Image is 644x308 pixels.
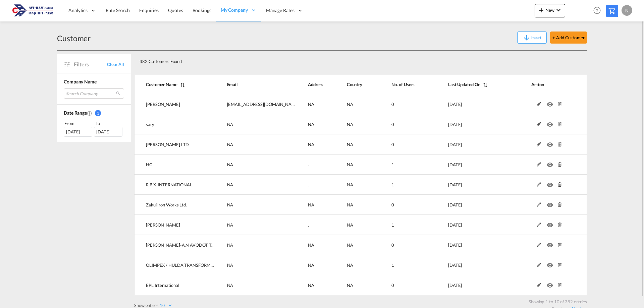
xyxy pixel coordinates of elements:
[193,7,211,13] span: Bookings
[134,215,216,235] td: HOLTZMAN
[335,75,375,94] th: Country
[391,283,394,288] span: 0
[431,134,515,155] td: 2025-09-25
[308,222,309,228] span: .
[391,102,394,107] span: 0
[297,275,335,295] td: NA
[134,235,216,255] td: Hamza Hatam-A.N AVODOT TRACTOR
[308,182,309,187] span: .
[391,182,394,187] span: 1
[64,127,92,137] div: [DATE]
[297,195,335,215] td: NA
[547,120,555,125] md-icon: icon-eye
[347,222,353,228] span: NA
[227,122,233,127] span: NA
[297,235,335,255] td: NA
[547,140,555,145] md-icon: icon-eye
[375,235,431,255] td: 0
[134,75,216,94] th: Customer Name
[227,142,233,147] span: NA
[87,111,92,116] md-icon: Created On
[95,110,101,116] span: 1
[64,79,97,84] span: Company Name
[347,182,353,187] span: NA
[227,102,300,107] span: [EMAIL_ADDRESS][DOMAIN_NAME]
[547,261,555,266] md-icon: icon-eye
[517,32,547,44] button: icon-arrow-downImport
[138,295,587,305] div: Showing 1 to 10 of 382 entries
[537,7,562,13] span: New
[335,94,375,114] td: NA
[391,142,394,147] span: 0
[216,75,297,94] th: Email
[146,142,189,147] span: [PERSON_NAME] LTD
[297,155,335,175] td: .
[375,75,431,94] th: No. of Users
[146,122,154,127] span: sary
[134,155,216,175] td: HC
[535,4,565,17] button: icon-plus 400-fgNewicon-chevron-down
[375,114,431,134] td: 0
[335,114,375,134] td: NA
[550,32,587,44] button: + Add Customer
[547,241,555,246] md-icon: icon-eye
[107,61,124,67] span: Clear All
[375,134,431,155] td: 0
[622,5,632,16] div: N
[308,202,314,207] span: NA
[216,255,297,275] td: NA
[431,275,515,295] td: 2025-08-12
[146,182,192,187] span: R.B.X. INTERNATIONAL
[227,162,233,167] span: NA
[391,162,394,167] span: 1
[448,202,462,207] span: [DATE]
[391,262,394,268] span: 1
[308,283,314,288] span: NA
[95,120,124,127] div: To
[227,242,233,248] span: NA
[139,7,159,13] span: Enquiries
[308,122,314,127] span: NA
[547,181,555,185] md-icon: icon-eye
[64,120,93,127] div: From
[134,134,216,155] td: PAINTON LTD
[375,155,431,175] td: 1
[134,114,216,134] td: sary
[227,182,233,187] span: NA
[375,255,431,275] td: 1
[431,75,515,94] th: Last Updated On
[448,102,462,107] span: [DATE]
[216,155,297,175] td: NA
[347,283,353,288] span: NA
[335,195,375,215] td: NA
[448,122,462,127] span: [DATE]
[134,255,216,275] td: OLIMPEX / HULDA TRANSFORMERS
[10,3,55,18] img: 166978e0a5f911edb4280f3c7a976193.png
[431,235,515,255] td: 2025-09-09
[591,5,603,16] span: Help
[347,262,353,268] span: NA
[64,110,87,116] span: Date Range
[431,94,515,114] td: 2025-10-15
[227,262,233,268] span: NA
[335,175,375,195] td: NA
[137,53,540,67] div: 382 Customers Found
[335,255,375,275] td: NA
[297,114,335,134] td: NA
[523,34,531,42] md-icon: icon-arrow-down
[347,102,353,107] span: NA
[375,275,431,295] td: 0
[375,175,431,195] td: 1
[547,161,555,165] md-icon: icon-eye
[297,215,335,235] td: .
[297,75,335,94] th: Address
[391,202,394,207] span: 0
[537,6,545,14] md-icon: icon-plus 400-fg
[297,94,335,114] td: NA
[554,6,562,14] md-icon: icon-chevron-down
[347,122,353,127] span: NA
[448,262,462,268] span: [DATE]
[547,281,555,286] md-icon: icon-eye
[347,142,353,147] span: NA
[375,94,431,114] td: 0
